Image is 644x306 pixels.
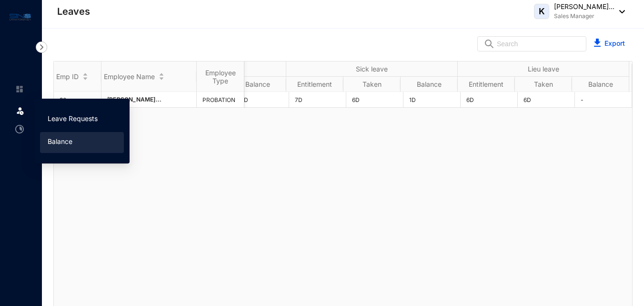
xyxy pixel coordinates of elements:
[15,85,24,93] img: home-unselected.a29eae3204392db15eaf.svg
[104,72,155,81] span: Employee Name
[604,39,625,47] a: Export
[286,77,343,92] th: Entitlement
[403,92,461,108] td: 1D
[197,61,244,92] th: Employee Type
[572,77,629,92] th: Balance
[343,77,401,92] th: Taken
[54,92,101,108] td: 90
[614,10,625,13] img: dropdown-black.8e83cc76930a90b1a4fdb6d089b7bf3a.svg
[36,41,47,53] img: nav-icon-right.af6afadce00d159da59955279c43614e.svg
[515,77,572,92] th: Taken
[289,92,346,108] td: 7D
[229,77,286,92] th: Balance
[518,92,575,108] td: 6D
[15,106,25,115] img: leave.99b8a76c7fa76a53782d.svg
[10,11,31,22] img: logo
[401,77,458,92] th: Balance
[15,125,24,133] img: time-attendance-unselected.8aad090b53826881fffb.svg
[48,137,72,145] a: Balance
[8,80,30,99] li: Home
[286,61,458,77] th: Sick leave
[48,114,98,122] a: Leave Requests
[554,2,614,11] p: [PERSON_NAME]...
[57,5,90,18] p: Leaves
[461,92,518,108] td: 6D
[554,11,614,21] p: Sales Manager
[497,37,580,51] input: Search
[107,96,161,103] span: [PERSON_NAME]...
[232,92,289,108] td: 14D
[458,77,515,92] th: Entitlement
[575,92,632,108] td: -
[56,72,79,81] span: Emp ID
[346,92,403,108] td: 6D
[539,7,545,16] span: K
[101,61,197,92] th: Employee Name
[54,61,101,92] th: Emp ID
[594,39,601,47] img: blue-download.5ef7b2b032fd340530a27f4ceaf19358.svg
[586,36,633,51] button: Export
[197,92,244,108] td: PROBATION
[8,120,30,139] li: Time Attendance
[458,61,629,77] th: Lieu leave
[483,39,495,49] img: search.8ce656024d3affaeffe32e5b30621cb7.svg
